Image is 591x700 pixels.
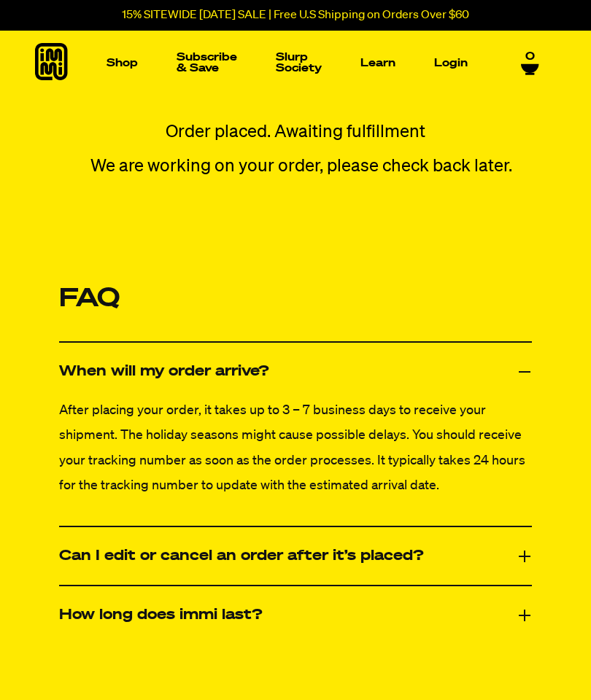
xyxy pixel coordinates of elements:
iframe: Marketing Popup [7,632,158,693]
a: 0 [521,50,539,75]
button: When will my order arrive? [59,358,532,385]
span: We are working on your order, please check back later. [90,157,512,175]
p: After placing your order, it takes up to 3 – 7 business days to receive your shipment. The holida... [59,398,532,498]
a: Login [428,52,474,74]
p: 15% SITEWIDE [DATE] SALE | Free U.S Shipping on Orders Over $60 [122,9,469,22]
button: Can I edit or cancel an order after it’s placed? [59,542,532,569]
a: Subscribe & Save [171,46,243,79]
button: How long does immi last? [59,602,532,629]
a: Shop [101,52,144,74]
a: Slurp Society [270,46,328,79]
h2: FAQ [59,259,532,341]
span: 0 [525,50,535,63]
div: Order placed. Awaiting fulfillment [166,118,425,146]
a: Learn [355,52,401,74]
nav: Main navigation [101,31,474,95]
